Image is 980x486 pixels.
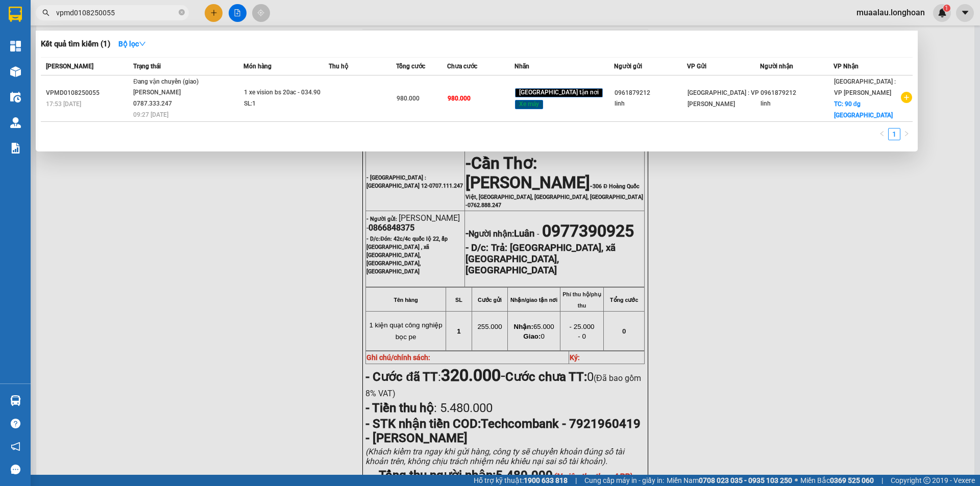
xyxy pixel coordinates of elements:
[10,41,21,52] img: dashboard-icon
[901,92,912,103] span: plus-circle
[46,100,81,108] span: 17:53 [DATE]
[761,98,832,109] div: linh
[615,98,687,109] div: linh
[834,78,896,96] span: [GEOGRAPHIC_DATA] : VP [PERSON_NAME]
[761,88,832,98] div: 0961879212
[179,9,185,15] span: close-circle
[834,63,859,70] span: VP Nhận
[888,128,900,140] li: 1
[397,95,420,102] span: 980.000
[903,131,910,137] span: right
[42,9,50,16] span: search
[179,8,185,18] span: close-circle
[10,143,21,154] img: solution-icon
[41,39,110,49] h3: Kết quả tìm kiếm ( 1 )
[876,128,888,140] li: Previous Page
[879,131,885,137] span: left
[56,7,177,18] input: Tìm tên, số ĐT hoặc mã đơn
[876,128,888,140] button: left
[139,40,146,47] span: down
[515,88,603,97] span: [GEOGRAPHIC_DATA] tận nơi
[133,111,168,118] span: 09:27 [DATE]
[329,63,348,70] span: Thu hộ
[688,89,759,108] span: [GEOGRAPHIC_DATA] : VP [PERSON_NAME]
[10,92,21,103] img: warehouse-icon
[514,63,529,70] span: Nhãn
[133,76,210,88] div: Đang vận chuyển (giao)
[614,63,642,70] span: Người gửi
[447,63,477,70] span: Chưa cước
[9,7,22,22] img: logo-vxr
[10,66,21,77] img: warehouse-icon
[396,63,425,70] span: Tổng cước
[46,63,93,70] span: [PERSON_NAME]
[46,88,130,98] div: VPMD0108250055
[243,63,272,70] span: Món hàng
[10,117,21,128] img: warehouse-icon
[834,100,893,119] span: TC: 90 đg [GEOGRAPHIC_DATA]
[244,98,321,110] div: SL: 1
[10,395,21,406] img: warehouse-icon
[687,63,706,70] span: VP Gửi
[11,442,20,451] span: notification
[515,100,543,109] span: Xe máy
[133,87,210,109] div: [PERSON_NAME] 0787.333.247
[11,465,20,474] span: message
[244,87,321,98] div: 1 xe vision bs 20ac - 034.90
[760,63,793,70] span: Người nhận
[615,88,687,98] div: 0961879212
[900,128,913,140] button: right
[448,95,471,102] span: 980.000
[133,63,161,70] span: Trạng thái
[11,419,20,428] span: question-circle
[110,36,154,52] button: Bộ lọcdown
[900,128,913,140] li: Next Page
[889,129,900,140] a: 1
[118,40,146,48] strong: Bộ lọc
